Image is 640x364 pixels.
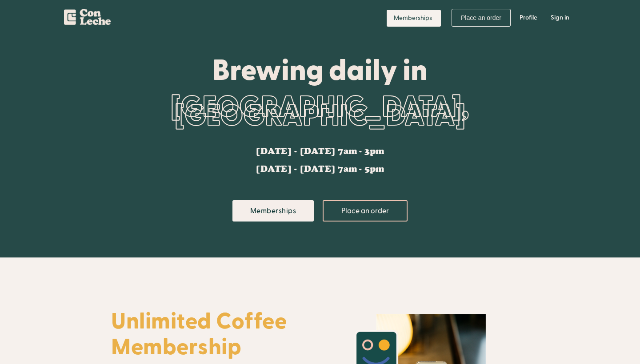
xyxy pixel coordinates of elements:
[323,200,408,222] a: Place an order
[64,4,111,28] a: home
[452,9,511,27] a: Place an order
[387,10,441,27] a: Memberships
[111,85,529,138] div: [GEOGRAPHIC_DATA], [GEOGRAPHIC_DATA]
[256,147,384,174] div: [DATE] - [DATE] 7am - 3pm [DATE] - [DATE] 7am - 5pm
[111,309,311,360] h1: Unlimited Coffee Membership
[111,54,529,85] div: Brewing daily in
[232,200,314,222] a: Memberships
[513,4,544,31] a: Profile
[544,4,576,31] a: Sign in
